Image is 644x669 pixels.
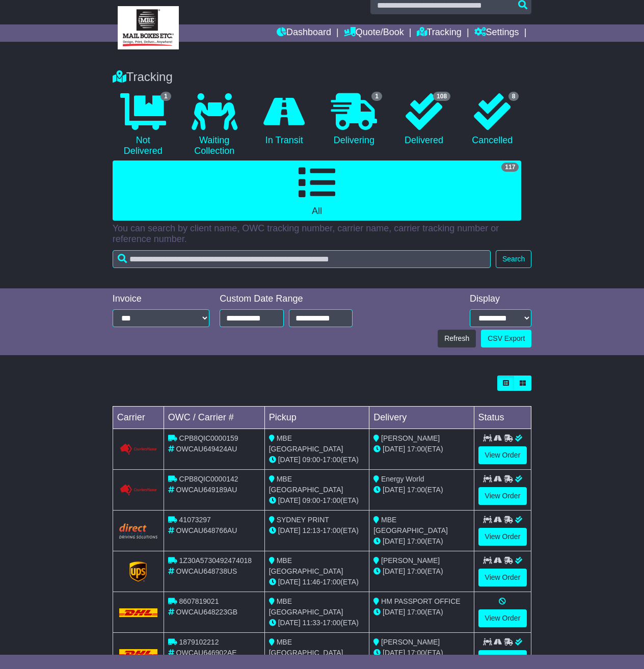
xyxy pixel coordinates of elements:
[176,486,237,494] span: OWCAU649189AU
[113,407,164,429] td: Carrier
[255,90,313,150] a: In Transit
[438,330,476,347] button: Refresh
[269,618,365,628] div: - (ETA)
[277,24,331,42] a: Dashboard
[463,90,521,150] a: 8 Cancelled
[369,407,474,429] td: Delivery
[381,556,440,565] span: [PERSON_NAME]
[478,609,527,627] a: View Order
[179,556,252,565] span: 1Z30A5730492474018
[371,92,382,101] span: 1
[417,24,462,42] a: Tracking
[478,487,527,505] a: View Order
[381,475,424,483] span: Energy World
[119,443,157,456] img: GetCarrierServiceLogo
[220,293,353,305] div: Custom Date Range
[119,608,157,617] img: DHL.png
[373,607,469,618] div: (ETA)
[407,608,425,616] span: 17:00
[373,485,469,495] div: (ETA)
[323,619,340,627] span: 17:00
[303,619,320,627] span: 11:33
[474,24,519,42] a: Settings
[303,456,320,464] span: 09:00
[481,330,531,347] a: CSV Export
[269,495,365,506] div: - (ETA)
[381,597,461,605] span: HM PASSPORT OFFICE
[119,484,157,496] img: GetCarrierServiceLogo
[179,434,238,442] span: CPB8QIC0000159
[303,578,320,586] span: 11:46
[383,537,405,545] span: [DATE]
[407,649,425,657] span: 17:00
[119,649,157,657] img: DHL.png
[113,293,210,305] div: Invoice
[383,608,405,616] span: [DATE]
[303,526,320,534] span: 12:13
[324,90,385,150] a: 1 Delivering
[164,407,264,429] td: OWC / Carrier #
[383,567,405,575] span: [DATE]
[184,90,245,160] a: Waiting Collection
[383,486,405,494] span: [DATE]
[373,536,469,547] div: (ETA)
[470,293,531,305] div: Display
[264,407,369,429] td: Pickup
[478,446,527,464] a: View Order
[278,526,301,534] span: [DATE]
[323,578,340,586] span: 17:00
[113,223,532,245] p: You can search by client name, OWC tracking number, carrier name, carrier tracking number or refe...
[407,537,425,545] span: 17:00
[407,445,425,453] span: 17:00
[381,434,440,442] span: [PERSON_NAME]
[176,608,238,616] span: OWCAU648223GB
[501,163,519,172] span: 117
[323,526,340,534] span: 17:00
[269,577,365,587] div: - (ETA)
[383,445,405,453] span: [DATE]
[176,445,237,453] span: OWCAU649424AU
[395,90,453,150] a: 108 Delivered
[383,649,405,657] span: [DATE]
[176,649,237,657] span: OWCAU646902AE
[373,648,469,658] div: (ETA)
[179,597,219,605] span: 8607819021
[269,454,365,465] div: - (ETA)
[179,516,211,524] span: 41073297
[373,566,469,577] div: (ETA)
[407,486,425,494] span: 17:00
[344,24,404,42] a: Quote/Book
[119,523,157,539] img: Direct.png
[496,250,531,268] button: Search
[433,92,450,101] span: 108
[278,456,301,464] span: [DATE]
[373,444,469,454] div: (ETA)
[478,569,527,586] a: View Order
[129,561,147,582] img: GetCarrierServiceLogo
[179,638,219,646] span: 1879102212
[269,525,365,536] div: - (ETA)
[278,496,301,504] span: [DATE]
[278,578,301,586] span: [DATE]
[303,496,320,504] span: 09:00
[113,160,522,221] a: 117 All
[478,650,527,668] a: View Order
[278,619,301,627] span: [DATE]
[277,516,329,524] span: SYDNEY PRINT
[323,456,340,464] span: 17:00
[407,567,425,575] span: 17:00
[323,496,340,504] span: 17:00
[108,70,537,85] div: Tracking
[113,90,174,160] a: 1 Not Delivered
[508,92,519,101] span: 8
[160,92,171,101] span: 1
[176,567,237,575] span: OWCAU648738US
[474,407,531,429] td: Status
[478,528,527,546] a: View Order
[176,526,237,534] span: OWCAU648766AU
[179,475,238,483] span: CPB8QIC0000142
[381,638,440,646] span: [PERSON_NAME]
